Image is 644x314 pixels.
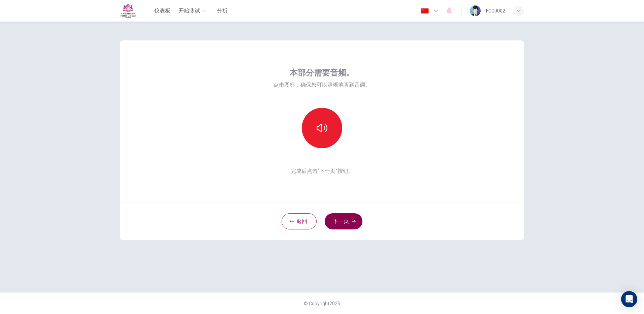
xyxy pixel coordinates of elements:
a: Fettes logo [120,3,152,18]
span: 点击图标，确保您可以清晰地听到音调。 [273,81,371,89]
img: Profile picture [470,5,481,16]
button: 返回 [282,213,317,229]
button: 开始测试 [176,5,209,17]
span: © Copyright 2025 [304,301,340,306]
span: 本部分需要音频。 [290,67,354,78]
span: 分析 [217,7,228,15]
button: 下一页 [325,213,362,229]
img: Fettes logo [120,3,136,18]
span: 仪表板 [154,7,170,15]
button: 仪表板 [152,5,173,17]
div: Open Intercom Messenger [621,291,637,307]
span: 完成后点击“下一页”按钮。 [273,167,371,175]
div: FCG0002 [486,7,505,15]
img: zh [421,8,429,13]
button: 分析 [212,5,233,17]
span: 开始测试 [179,7,200,15]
